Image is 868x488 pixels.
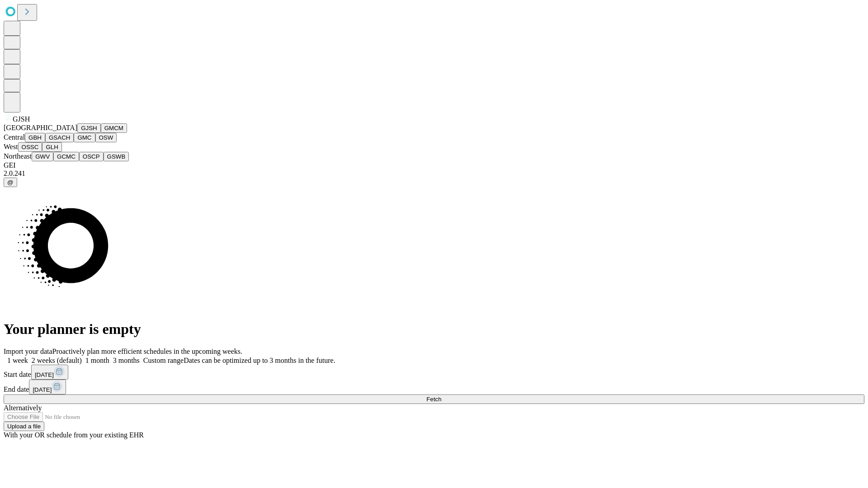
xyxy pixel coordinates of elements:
[74,133,95,142] button: GMC
[4,169,864,178] div: 2.0.241
[35,371,54,378] span: [DATE]
[4,365,864,380] div: Start date
[4,394,864,404] button: Fetch
[53,152,79,161] button: GCMC
[4,124,77,131] span: [GEOGRAPHIC_DATA]
[4,321,864,338] h1: Your planner is empty
[4,143,18,150] span: West
[4,133,25,141] span: Central
[77,123,101,133] button: GJSH
[32,357,82,364] span: 2 weeks (default)
[45,133,74,142] button: GSACH
[426,396,441,403] span: Fetch
[13,115,30,123] span: GJSH
[29,380,66,394] button: [DATE]
[18,142,42,152] button: OSSC
[4,422,44,431] button: Upload a file
[4,431,144,439] span: With your OR schedule from your existing EHR
[7,357,28,364] span: 1 week
[4,404,42,412] span: Alternatively
[4,347,52,355] span: Import your data
[31,365,68,380] button: [DATE]
[143,357,184,364] span: Custom range
[4,380,864,394] div: End date
[7,179,14,186] span: @
[25,133,45,142] button: GBH
[32,152,53,161] button: GWV
[184,357,335,364] span: Dates can be optimized up to 3 months in the future.
[33,386,52,393] span: [DATE]
[4,161,864,169] div: GEI
[95,133,117,142] button: OSW
[113,357,140,364] span: 3 months
[4,152,32,160] span: Northeast
[104,152,129,161] button: GSWB
[85,357,109,364] span: 1 month
[42,142,61,152] button: GLH
[79,152,104,161] button: OSCP
[52,347,242,355] span: Proactively plan more efficient schedules in the upcoming weeks.
[4,178,17,187] button: @
[101,123,127,133] button: GMCM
